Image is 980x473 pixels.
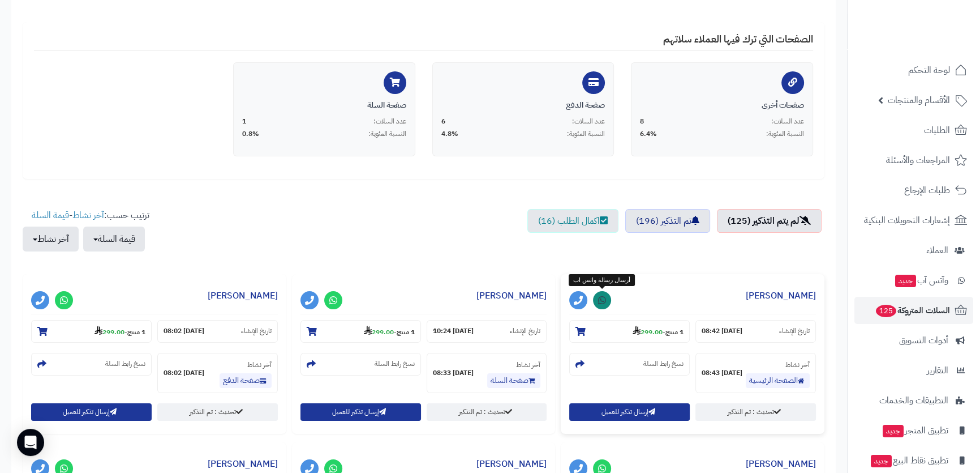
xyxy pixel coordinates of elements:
[569,274,635,287] div: أرسال رسالة واتس اب
[640,117,644,126] span: 8
[746,373,810,388] a: الصفحة الرئيسية
[487,373,540,388] a: صفحة السلة
[572,117,605,126] span: عدد السلات:
[373,117,406,126] span: عدد السلات:
[895,275,916,287] span: جديد
[702,368,742,378] strong: [DATE] 08:43
[31,403,152,421] button: إرسال تذكير للعميل
[854,327,973,354] a: أدوات التسويق
[510,326,540,336] small: تاريخ الإنشاء
[854,57,973,84] a: لوحة التحكم
[702,326,742,336] strong: [DATE] 08:42
[879,393,948,408] span: التطبيقات والخدمات
[854,237,973,264] a: العملاء
[375,359,415,369] small: نسخ رابط السلة
[364,327,394,337] strong: 299.00
[441,129,458,139] span: 4.8%
[883,425,904,437] span: جديد
[441,117,445,126] span: 6
[433,326,474,336] strong: [DATE] 10:24
[476,457,547,471] a: [PERSON_NAME]
[854,357,973,384] a: التقارير
[247,360,272,370] small: آخر نشاط
[904,182,950,198] span: طلبات الإرجاع
[854,147,973,174] a: المراجعات والأسئلة
[300,320,421,343] section: 1 منتج-299.00
[23,209,149,252] ul: ترتيب حسب: -
[927,363,948,378] span: التقارير
[899,333,948,348] span: أدوات التسويق
[94,327,124,337] strong: 299.00
[427,403,547,421] a: تحديث : تم التذكير
[164,326,204,336] strong: [DATE] 08:02
[924,122,950,138] span: الطلبات
[31,320,152,343] section: 1 منتج-299.00
[665,327,684,337] strong: 1 منتج
[746,289,816,302] a: [PERSON_NAME]
[695,403,816,421] a: تحديث : تم التذكير
[208,457,278,471] a: [PERSON_NAME]
[643,359,684,369] small: نسخ رابط السلة
[886,152,950,168] span: المراجعات والأسئلة
[871,455,892,467] span: جديد
[242,117,246,126] span: 1
[476,289,547,302] a: [PERSON_NAME]
[888,92,950,108] span: الأقسام والمنتجات
[864,212,950,228] span: إشعارات التحويلات البنكية
[364,326,415,337] small: -
[32,208,69,222] a: قيمة السلة
[241,326,272,336] small: تاريخ الإنشاء
[105,359,145,369] small: نسخ رابط السلة
[854,387,973,414] a: التطبيقات والخدمات
[569,320,690,343] section: 1 منتج-299.00
[766,129,804,139] span: النسبة المئوية:
[17,429,44,456] div: Open Intercom Messenger
[908,62,950,78] span: لوحة التحكم
[23,227,79,252] button: آخر نشاط
[854,417,973,444] a: تطبيق المتجرجديد
[569,353,690,376] section: نسخ رابط السلة
[34,33,813,51] h4: الصفحات التي ترك فيها العملاء سلاتهم
[516,360,540,370] small: آخر نشاط
[441,100,605,111] div: صفحة الدفع
[640,100,804,111] div: صفحات أخرى
[242,100,406,111] div: صفحة السلة
[785,360,810,370] small: آخر نشاط
[746,457,816,471] a: [PERSON_NAME]
[640,129,657,139] span: 6.4%
[300,353,421,376] section: نسخ رابط السلة
[854,117,973,144] a: الطلبات
[876,305,896,317] span: 125
[368,129,406,139] span: النسبة المئوية:
[926,242,948,258] span: العملاء
[882,423,948,438] span: تطبيق المتجر
[854,297,973,324] a: السلات المتروكة125
[854,267,973,294] a: وآتس آبجديد
[875,302,950,318] span: السلات المتروكة
[854,177,973,204] a: طلبات الإرجاع
[83,227,145,252] button: قيمة السلة
[633,326,684,337] small: -
[854,207,973,234] a: إشعارات التحويلات البنكية
[771,117,804,126] span: عدد السلات:
[300,403,421,421] button: إرسال تذكير للعميل
[397,327,415,337] strong: 1 منتج
[220,373,272,388] a: صفحة الدفع
[633,327,663,337] strong: 299.00
[870,453,948,468] span: تطبيق نقاط البيع
[31,353,152,376] section: نسخ رابط السلة
[569,403,690,421] button: إرسال تذكير للعميل
[242,129,259,139] span: 0.8%
[527,209,618,233] a: اكمال الطلب (16)
[717,209,822,233] a: لم يتم التذكير (125)
[779,326,810,336] small: تاريخ الإنشاء
[567,129,605,139] span: النسبة المئوية:
[94,326,145,337] small: -
[157,403,278,421] a: تحديث : تم التذكير
[625,209,710,233] a: تم التذكير (196)
[164,368,204,378] strong: [DATE] 08:02
[208,289,278,302] a: [PERSON_NAME]
[433,368,474,378] strong: [DATE] 08:33
[127,327,145,337] strong: 1 منتج
[72,208,104,222] a: آخر نشاط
